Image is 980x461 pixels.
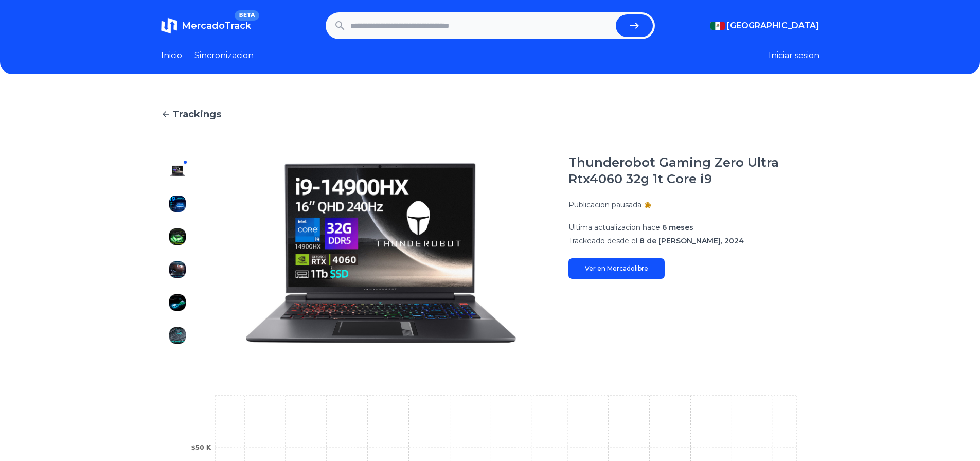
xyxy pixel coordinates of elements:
[169,294,186,311] img: Thunderobot Gaming Zero Ultra Rtx4060 32g 1t Core i9
[172,107,221,121] span: Trackings
[169,261,186,278] img: Thunderobot Gaming Zero Ultra Rtx4060 32g 1t Core i9
[568,154,819,187] h1: Thunderobot Gaming Zero Ultra Rtx4060 32g 1t Core i9
[191,444,211,451] tspan: $50 K
[662,223,693,232] span: 6 meses
[182,20,251,31] span: MercadoTrack
[568,200,642,210] p: Publicacion pausada
[769,49,819,62] button: Iniciar sesion
[161,17,251,34] a: MercadoTrackBETA
[710,22,725,30] img: Mexico
[215,154,548,352] img: Thunderobot Gaming Zero Ultra Rtx4060 32g 1t Core i9
[169,196,186,212] img: Thunderobot Gaming Zero Ultra Rtx4060 32g 1t Core i9
[161,17,177,34] img: MercadoTrack
[710,20,819,32] button: [GEOGRAPHIC_DATA]
[235,10,259,21] span: BETA
[169,163,186,179] img: Thunderobot Gaming Zero Ultra Rtx4060 32g 1t Core i9
[161,49,182,62] a: Inicio
[568,223,660,232] span: Ultima actualizacion hace
[194,49,254,62] a: Sincronizacion
[169,327,186,344] img: Thunderobot Gaming Zero Ultra Rtx4060 32g 1t Core i9
[727,20,819,32] span: [GEOGRAPHIC_DATA]
[639,236,744,245] span: 8 de [PERSON_NAME], 2024
[568,236,637,245] span: Trackeado desde el
[161,107,819,121] a: Trackings
[568,258,665,279] a: Ver en Mercadolibre
[169,228,186,245] img: Thunderobot Gaming Zero Ultra Rtx4060 32g 1t Core i9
